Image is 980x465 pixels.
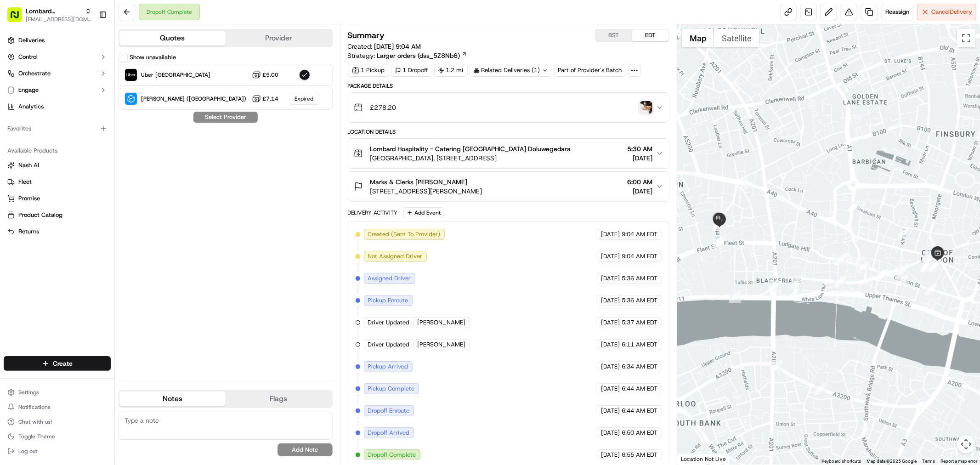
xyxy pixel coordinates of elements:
span: [DATE] [601,429,620,437]
a: Product Catalog [7,211,107,219]
div: 💻 [78,134,85,142]
span: 5:36 AM EDT [622,274,657,283]
span: Returns [18,227,39,236]
div: 1 Pickup [348,64,389,77]
a: Powered byPylon [65,155,111,163]
div: 6 [814,383,826,395]
span: Toggle Theme [18,433,55,440]
span: 6:44 AM EDT [622,385,657,393]
span: 6:34 AM EDT [622,363,657,371]
button: BST [595,29,632,41]
input: Got a question? Start typing here... [24,59,165,69]
button: Lombard Hospitality[EMAIL_ADDRESS][DOMAIN_NAME] [4,4,95,26]
button: Add Event [403,207,444,218]
div: 12 [848,201,860,213]
a: Promise [7,194,107,203]
span: [DATE] [601,252,620,261]
div: Location Not Live [677,453,730,465]
span: Pylon [91,156,111,163]
img: Uber UK [125,69,137,81]
span: 6:00 AM [627,177,652,187]
button: Show satellite imagery [714,29,759,47]
span: [DATE] 9:04 AM [374,42,421,51]
span: 5:36 AM EDT [622,296,657,305]
span: Created (Sent To Provider) [368,230,441,238]
div: 1.2 mi [434,64,468,77]
span: 6:55 AM EDT [622,451,657,459]
span: Knowledge Base [18,133,70,142]
span: [DATE] [601,407,620,415]
button: Keyboard shortcuts [821,458,861,465]
button: Lombard Hospitality [26,6,81,16]
button: Show street map [682,29,714,47]
button: Fleet [4,175,111,189]
span: 6:11 AM EDT [622,340,657,349]
span: Settings [18,389,39,396]
div: 35 [713,236,725,248]
a: Larger orders (dss_5Z8Nb6) [377,51,467,60]
span: Marks & Clerks [PERSON_NAME] [370,177,468,187]
a: Nash AI [7,161,107,170]
div: 📗 [9,134,17,142]
button: Settings [4,386,111,399]
span: Product Catalog [18,211,62,219]
button: £7.14 [252,94,279,103]
span: API Documentation [87,133,147,142]
div: 34 [835,254,847,266]
span: [DATE] [601,340,620,349]
div: Delivery Activity [348,209,398,216]
span: [DATE] [601,296,620,305]
div: 9 [834,276,846,288]
span: Dropoff Enroute [368,407,410,415]
span: 6:44 AM EDT [622,407,657,415]
div: Favorites [4,121,111,136]
span: Driver Updated [368,340,410,349]
button: Log out [4,445,111,458]
span: 9:04 AM EDT [622,252,657,261]
span: £7.14 [263,95,279,102]
span: Larger orders (dss_5Z8Nb6) [377,51,460,60]
button: Start new chat [156,91,167,102]
button: Notifications [4,401,111,414]
span: [DATE] [601,318,620,327]
span: Cancel Delivery [931,8,972,16]
div: We're available if you need us! [31,97,116,104]
span: £278.20 [370,103,397,112]
span: Analytics [18,102,44,111]
span: Pickup Arrived [368,363,408,371]
span: [PERSON_NAME] [418,340,466,349]
button: [EMAIL_ADDRESS][DOMAIN_NAME] [26,16,91,23]
div: Start new chat [31,88,151,97]
button: Lombard Hospitality - Catering [GEOGRAPHIC_DATA] Doluwegedara[GEOGRAPHIC_DATA], [STREET_ADDRESS]5... [348,139,669,168]
button: Control [4,50,111,64]
div: 13 [857,261,869,273]
div: Related Deliveries (1) [470,64,552,77]
span: 9:04 AM EDT [622,230,657,238]
span: 5:37 AM EDT [622,318,657,327]
button: Engage [4,83,111,97]
span: Pickup Enroute [368,296,408,305]
label: Show unavailable [130,53,176,62]
div: 11 [898,227,910,238]
span: 6:50 AM EDT [622,429,657,437]
a: Terms (opens in new tab) [922,459,935,464]
div: 24 [729,291,741,303]
button: Provider [226,31,332,45]
div: Expired [290,93,319,105]
span: Assigned Driver [368,274,411,283]
span: [PERSON_NAME] ([GEOGRAPHIC_DATA]) [141,95,246,102]
button: Toggle fullscreen view [957,29,975,47]
button: Flags [226,391,332,406]
span: [DATE] [627,153,652,163]
span: [DATE] [601,363,620,371]
span: Orchestrate [18,69,51,78]
span: Control [18,53,38,61]
span: [DATE] [601,451,620,459]
div: Strategy: [348,51,467,60]
button: Quotes [119,31,226,45]
button: Marks & Clerks [PERSON_NAME][STREET_ADDRESS][PERSON_NAME]6:00 AM[DATE] [348,172,669,201]
div: 7 [770,360,782,372]
span: Engage [18,86,39,94]
div: 1 Dropoff [391,64,432,77]
span: Dropoff Arrived [368,429,410,437]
